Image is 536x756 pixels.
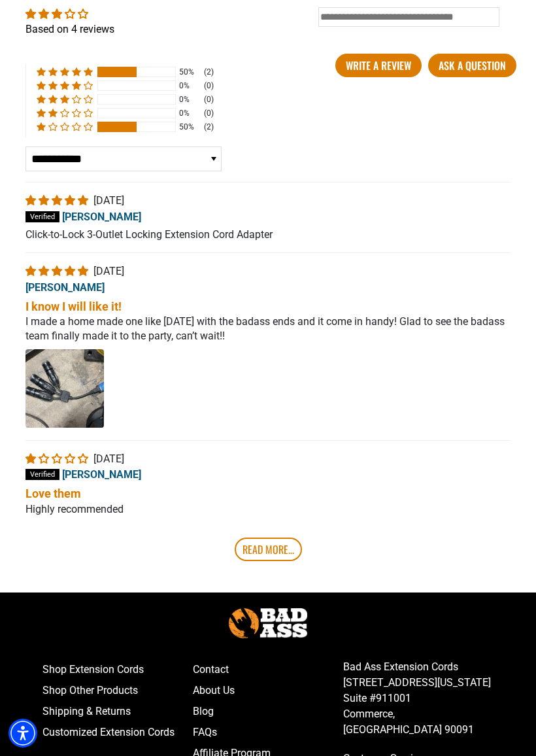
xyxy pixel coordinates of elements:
input: Type in keyword and press enter... [318,7,499,27]
a: About Us [193,680,343,701]
a: Shop Other Products [42,680,193,701]
div: (2) [204,122,214,133]
img: Bad Ass Extension Cords [229,608,307,638]
span: 5 star review [25,265,91,277]
span: [PERSON_NAME] [25,281,105,293]
b: I know I will like it! [25,298,511,315]
div: Accessibility Menu [8,719,37,747]
div: 50% [179,122,200,133]
span: [PERSON_NAME] [62,210,141,222]
a: Customized Extension Cords [42,722,193,743]
a: Shop Extension Cords [42,659,193,680]
span: [DATE] [93,265,124,277]
img: User picture [25,349,104,428]
b: Love them [25,485,511,502]
p: I made a home made one like [DATE] with the badass ends and it come in handy! Glad to see the bad... [25,315,511,344]
span: [DATE] [93,194,124,207]
a: Contact [193,659,343,680]
div: (2) [204,67,214,78]
p: Click-to-Lock 3-Outlet Locking Extension Cord Adapter [25,228,511,242]
div: 50% (2) reviews with 5 star rating [37,67,93,78]
p: Highly recommended [25,502,511,517]
a: Write A Review [335,54,422,77]
span: [PERSON_NAME] [62,468,141,481]
div: Average rating is 3.00 stars [25,7,511,22]
a: Shipping & Returns [42,701,193,722]
div: 50% [179,67,200,78]
span: [DATE] [93,453,124,465]
a: Blog [193,701,343,722]
a: Link to user picture 1 - open in a new tab [25,349,104,428]
a: Read More... [235,538,302,561]
span: 1 star review [25,453,91,465]
a: FAQs [193,722,343,743]
p: Bad Ass Extension Cords [STREET_ADDRESS][US_STATE] Suite #911001 Commerce, [GEOGRAPHIC_DATA] 90091 [343,659,494,738]
a: Based on 4 reviews - open in a new tab [25,23,114,35]
div: 50% (2) reviews with 1 star rating [37,122,93,133]
span: 5 star review [25,194,91,207]
select: Sort dropdown [25,146,222,171]
a: Ask a question [428,54,516,77]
